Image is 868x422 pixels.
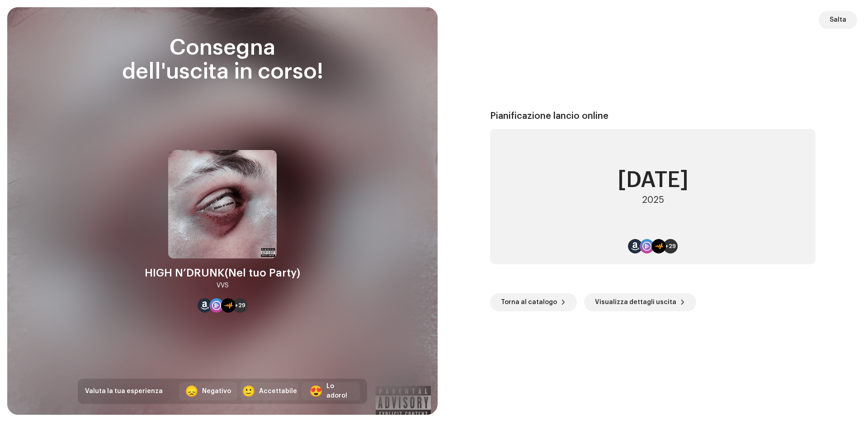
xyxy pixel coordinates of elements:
[202,387,231,396] div: Negativo
[819,11,857,29] button: Salta
[145,266,300,280] div: HIGH N’DRUNK(Nel tuo Party)
[490,111,816,122] div: Pianificazione lancio online
[78,36,367,84] div: Consegna dell'uscita in corso!
[168,150,277,258] img: 2b8a9ab1-f802-4ea5-b30a-5398db979d3b
[830,11,846,29] span: Salta
[618,169,689,191] div: [DATE]
[584,293,696,311] button: Visualizza dettagli uscita
[490,293,577,311] button: Torna al catalogo
[501,293,557,311] span: Torna al catalogo
[665,243,676,250] span: +29
[326,382,353,401] div: Lo adoro!
[235,302,245,309] span: +29
[242,386,255,397] div: 🙂
[217,280,229,291] div: VVS
[309,386,323,397] div: 😍
[185,386,198,397] div: 😞
[642,195,664,206] div: 2025
[595,293,676,311] span: Visualizza dettagli uscita
[85,388,163,394] span: Valuta la tua esperienza
[259,387,297,396] div: Accettabile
